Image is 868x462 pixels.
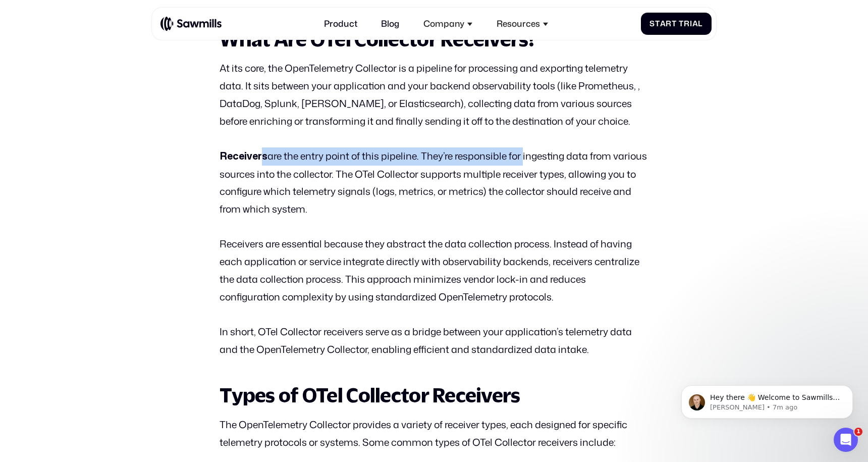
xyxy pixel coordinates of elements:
[220,152,267,161] strong: Receivers
[220,60,648,130] p: At its core, the OpenTelemetry Collector is a pipeline for processing and exporting telemetry dat...
[220,416,648,451] p: The OpenTelemetry Collector provides a variety of receiver types, each designed for specific tele...
[666,19,672,28] span: r
[655,19,660,28] span: t
[417,12,479,35] div: Company
[690,19,692,28] span: i
[497,19,540,29] div: Resources
[641,13,712,35] a: StartTrial
[375,12,406,35] a: Blog
[692,19,698,28] span: a
[854,428,862,436] span: 1
[666,364,868,435] iframe: Intercom notifications message
[317,12,364,35] a: Product
[490,12,555,35] div: Resources
[660,19,666,28] span: a
[220,323,648,358] p: In short, OTel Collector receivers serve as a bridge between your application’s telemetry data an...
[44,29,174,87] span: Hey there 👋 Welcome to Sawmills. The smart telemetry management platform that solves cost, qualit...
[684,19,690,28] span: r
[44,39,174,48] p: Message from Winston, sent 7m ago
[220,383,520,406] strong: Types of OTel Collector Receivers
[423,19,464,29] div: Company
[220,235,648,305] p: Receivers are essential because they abstract the data collection process. Instead of having each...
[698,19,703,28] span: l
[649,19,655,28] span: S
[220,147,648,218] p: are the entry point of this pipeline. They’re responsible for ingesting data from various sources...
[679,19,684,28] span: T
[672,19,677,28] span: t
[834,428,858,452] iframe: Intercom live chat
